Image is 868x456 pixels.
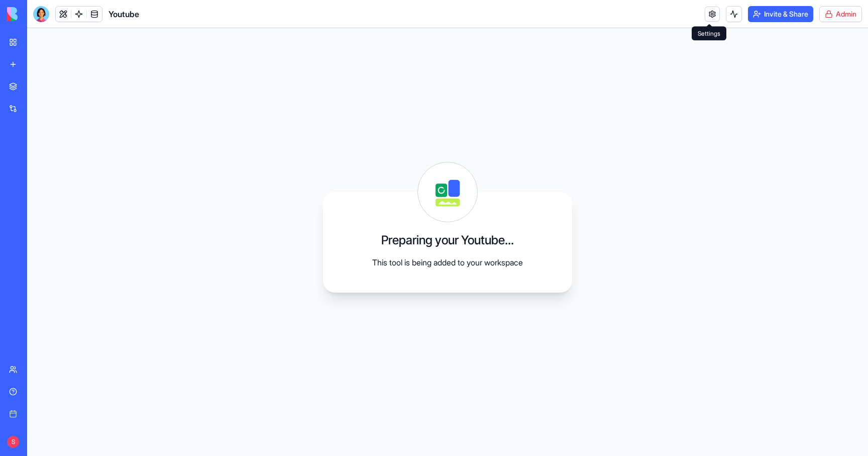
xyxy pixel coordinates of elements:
div: Settings [692,27,726,41]
h1: Youtube [108,8,139,20]
h3: Preparing your Youtube... [381,232,514,248]
p: This tool is being added to your workspace [347,256,548,268]
button: Invite & Share [748,6,813,22]
img: logo [7,7,69,21]
button: Admin [819,6,862,22]
span: S [7,436,19,448]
